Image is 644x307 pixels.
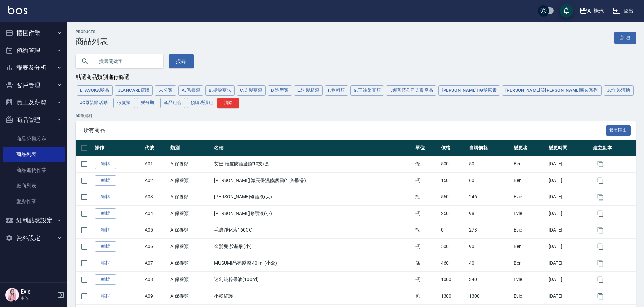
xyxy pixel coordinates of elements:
[143,238,169,255] td: A06
[439,222,468,238] td: 0
[113,98,135,108] button: 假髮類
[8,6,27,14] img: Logo
[547,172,591,189] td: [DATE]
[169,205,212,222] td: A.保養類
[547,156,591,172] td: [DATE]
[3,131,65,147] a: 商品分類設定
[95,291,116,301] a: 編輯
[610,5,636,17] button: 登出
[414,189,439,205] td: 瓶
[547,271,591,288] td: [DATE]
[143,271,169,288] td: A08
[95,175,116,186] a: 編輯
[547,189,591,205] td: [DATE]
[212,205,414,222] td: [PERSON_NAME]修護液(小)
[439,288,468,304] td: 1300
[467,189,512,205] td: 246
[439,172,468,189] td: 150
[143,288,169,304] td: A09
[115,85,153,96] button: JeanCare店販
[467,140,512,156] th: 自購價格
[3,147,65,162] a: 商品列表
[143,156,169,172] td: A01
[467,271,512,288] td: 340
[439,189,468,205] td: 560
[169,189,212,205] td: A.保養類
[512,205,547,222] td: Evie
[212,271,414,288] td: 迷幻純粹果油(100ml)
[95,241,116,252] a: 編輯
[143,189,169,205] td: A03
[577,4,607,18] button: AT概念
[512,189,547,205] td: Evie
[547,140,591,156] th: 變更時間
[414,271,439,288] td: 瓶
[439,140,468,156] th: 價格
[547,238,591,255] td: [DATE]
[467,255,512,271] td: 40
[547,288,591,304] td: [DATE]
[614,32,636,44] a: 新增
[587,7,605,15] div: AT概念
[467,172,512,189] td: 60
[604,85,634,96] button: JC年終活動
[512,222,547,238] td: Evie
[205,85,234,96] button: B.燙髮藥水
[512,288,547,304] td: Evie
[606,127,631,133] a: 報表匯出
[467,238,512,255] td: 90
[439,205,468,222] td: 250
[84,127,606,134] span: 所有商品
[414,156,439,172] td: 條
[467,205,512,222] td: 98
[76,113,636,119] p: 50 筆資料
[512,255,547,271] td: Ben
[439,271,468,288] td: 1000
[169,54,194,68] button: 搜尋
[143,140,169,156] th: 代號
[438,85,500,96] button: [PERSON_NAME]HG髮原素
[606,125,631,136] button: 報表匯出
[212,288,414,304] td: 小粉紅護
[414,288,439,304] td: 包
[21,288,55,295] h5: Evie
[560,4,573,18] button: save
[512,238,547,255] td: Ben
[467,156,512,172] td: 50
[212,140,414,156] th: 名稱
[386,85,436,96] button: I.娜普菈公司染膏產品
[414,238,439,255] td: 瓶
[169,156,212,172] td: A.保養類
[95,274,116,285] a: 編輯
[502,85,602,96] button: [PERSON_NAME]芙[PERSON_NAME]頭皮系列
[95,159,116,169] a: 編輯
[169,222,212,238] td: A.保養類
[439,255,468,271] td: 460
[414,255,439,271] td: 條
[414,222,439,238] td: 瓶
[76,74,636,81] div: 點選商品類別進行篩選
[137,98,158,108] button: 樂分期
[237,85,266,96] button: C.染髮藥類
[439,156,468,172] td: 500
[187,98,216,108] button: 預購洗護組
[3,178,65,193] a: 廠商列表
[325,85,348,96] button: F.物料類
[467,222,512,238] td: 273
[77,85,113,96] button: L. ASUKA髮品
[77,98,111,108] button: JC母親節活動
[169,238,212,255] td: A.保養類
[169,172,212,189] td: A.保養類
[21,295,55,301] p: 主管
[212,222,414,238] td: 毛囊淨化液160CC
[95,225,116,235] a: 編輯
[350,85,384,96] button: G.玉袖染膏類
[212,156,414,172] td: 艾巴 頭皮防護凝膠10支/盒
[5,288,19,302] img: Person
[143,222,169,238] td: A05
[212,189,414,205] td: [PERSON_NAME]修護液(大)
[95,192,116,202] a: 編輯
[512,271,547,288] td: Evie
[3,42,65,59] button: 預約管理
[512,156,547,172] td: Ben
